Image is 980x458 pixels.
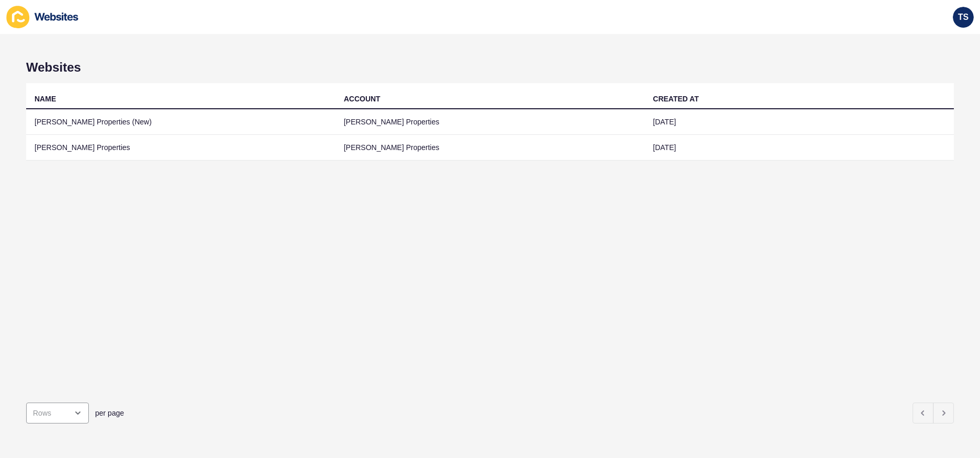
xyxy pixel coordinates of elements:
[26,109,336,135] td: [PERSON_NAME] Properties (New)
[644,135,954,161] td: [DATE]
[336,109,645,135] td: [PERSON_NAME] Properties
[653,94,699,104] div: CREATED AT
[34,94,56,104] div: NAME
[26,403,89,423] div: open menu
[336,135,645,161] td: [PERSON_NAME] Properties
[958,12,969,22] span: TS
[95,408,124,418] span: per page
[26,60,954,75] h1: Websites
[344,94,381,104] div: ACCOUNT
[26,135,336,161] td: [PERSON_NAME] Properties
[644,109,954,135] td: [DATE]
